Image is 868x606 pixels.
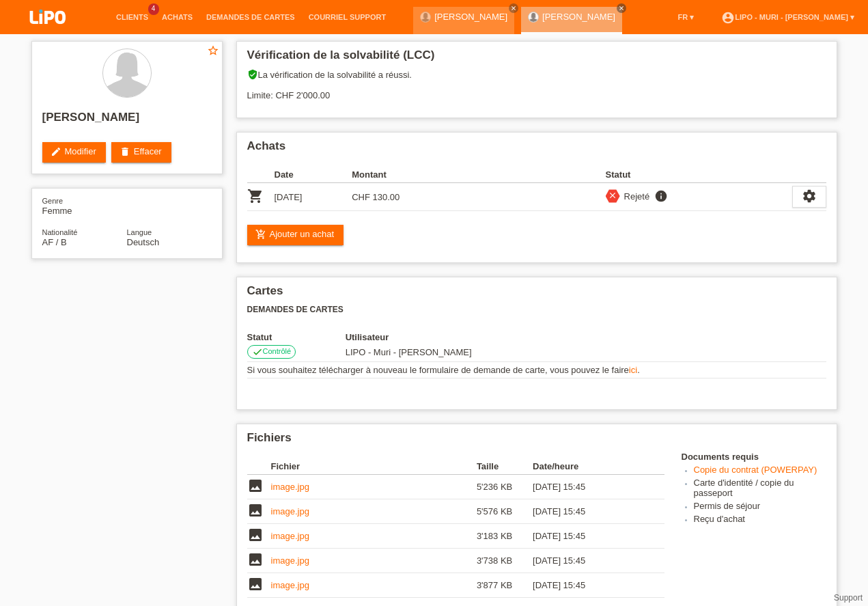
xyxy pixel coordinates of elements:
[207,44,219,59] a: star_border
[653,189,669,203] i: info
[271,506,309,517] a: image.jpg
[255,229,266,240] i: add_shopping_cart
[247,69,258,80] i: verified_user
[247,139,826,160] h2: Achats
[199,13,302,21] a: Demandes de cartes
[620,189,650,204] div: Rejeté
[42,228,78,236] span: Nationalité
[120,146,130,157] i: delete
[618,5,625,12] i: close
[271,580,309,590] a: image.jpg
[533,524,645,549] td: [DATE] 15:45
[352,167,430,183] th: Montant
[127,228,152,236] span: Langue
[606,167,792,183] th: Statut
[671,13,701,21] a: FR ▾
[694,514,826,527] li: Reçu d'achat
[109,13,155,21] a: Clients
[42,237,67,247] span: Afghanistan / B / 19.05.2014
[694,465,817,475] a: Copie du contrat (POWERPAY)
[207,44,219,57] i: star_border
[629,365,637,375] a: ici
[247,527,264,543] i: image
[302,13,393,21] a: Courriel Support
[247,576,264,592] i: image
[275,183,352,211] td: [DATE]
[263,347,292,355] span: Contrôlé
[682,452,826,462] h4: Documents requis
[252,346,263,357] i: check
[271,482,309,492] a: image.jpg
[42,142,106,163] a: editModifier
[271,531,309,541] a: image.jpg
[42,197,64,205] span: Genre
[247,69,826,111] div: La vérification de la solvabilité a réussi. Limite: CHF 2'000.00
[42,195,127,216] div: Femme
[477,475,533,499] td: 5'236 KB
[694,501,826,514] li: Permis de séjour
[617,3,626,13] a: close
[247,478,264,494] i: image
[247,551,264,568] i: image
[533,458,645,475] th: Date/heure
[247,188,264,204] i: POSP00028194
[247,362,826,378] td: Si vous souhaitez télécharger à nouveau le formulaire de demande de carte, vous pouvez le faire .
[247,431,826,452] h2: Fichiers
[542,12,615,22] a: [PERSON_NAME]
[275,167,352,183] th: Date
[721,11,735,25] i: account_circle
[247,502,264,519] i: image
[510,5,517,12] i: close
[533,573,645,598] td: [DATE] 15:45
[477,524,533,549] td: 3'183 KB
[111,142,171,163] a: deleteEffacer
[346,347,472,357] span: 01.10.2025
[477,549,533,573] td: 3'738 KB
[247,332,346,342] th: Statut
[148,3,159,15] span: 4
[346,332,577,342] th: Utilisateur
[434,12,507,22] a: [PERSON_NAME]
[247,49,826,69] h2: Vérification de la solvabilité (LCC)
[271,555,309,566] a: image.jpg
[533,475,645,499] td: [DATE] 15:45
[271,458,477,475] th: Fichier
[42,111,212,131] h2: [PERSON_NAME]
[509,3,518,13] a: close
[608,191,617,200] i: close
[533,549,645,573] td: [DATE] 15:45
[247,284,826,305] h2: Cartes
[834,593,863,603] a: Support
[127,237,160,247] span: Deutsch
[477,573,533,598] td: 3'877 KB
[14,28,82,38] a: LIPO pay
[155,13,199,21] a: Achats
[714,13,861,21] a: account_circleLIPO - Muri - [PERSON_NAME] ▾
[247,225,344,245] a: add_shopping_cartAjouter un achat
[533,499,645,524] td: [DATE] 15:45
[352,183,430,211] td: CHF 130.00
[477,499,533,524] td: 5'576 KB
[51,146,61,157] i: edit
[247,305,826,315] h3: Demandes de cartes
[477,458,533,475] th: Taille
[802,189,817,204] i: settings
[694,478,826,501] li: Carte d'identité / copie du passeport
